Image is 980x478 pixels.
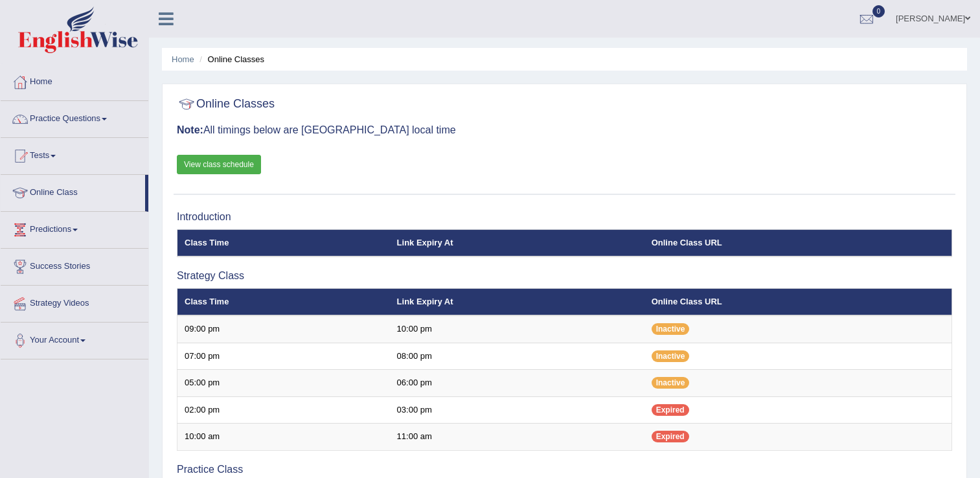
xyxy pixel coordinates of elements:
th: Online Class URL [644,229,952,256]
td: 02:00 pm [177,396,390,424]
th: Online Class URL [644,288,952,315]
span: Inactive [652,350,690,362]
td: 07:00 pm [177,343,390,370]
td: 11:00 am [390,424,644,451]
span: Expired [652,404,689,416]
a: View class schedule [177,155,261,174]
li: Online Classes [196,53,264,65]
a: Your Account [1,323,148,355]
a: Practice Questions [1,101,148,133]
td: 10:00 pm [390,315,644,343]
th: Class Time [177,288,390,315]
td: 10:00 am [177,424,390,451]
td: 09:00 pm [177,315,390,343]
td: 05:00 pm [177,370,390,397]
a: Predictions [1,212,148,244]
h3: Introduction [177,211,952,223]
a: Success Stories [1,249,148,281]
td: 08:00 pm [390,343,644,370]
a: Online Class [1,175,145,207]
th: Link Expiry At [390,229,644,256]
span: Expired [652,431,689,442]
td: 06:00 pm [390,370,644,397]
a: Tests [1,138,148,170]
a: Home [172,54,194,64]
b: Note: [177,124,203,135]
h3: Strategy Class [177,270,952,282]
th: Class Time [177,229,390,256]
a: Home [1,64,148,97]
span: Inactive [652,377,690,389]
span: 0 [872,5,885,17]
td: 03:00 pm [390,396,644,424]
h2: Online Classes [177,95,275,114]
h3: All timings below are [GEOGRAPHIC_DATA] local time [177,124,952,136]
th: Link Expiry At [390,288,644,315]
a: Strategy Videos [1,286,148,318]
span: Inactive [652,323,690,335]
h3: Practice Class [177,464,952,475]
